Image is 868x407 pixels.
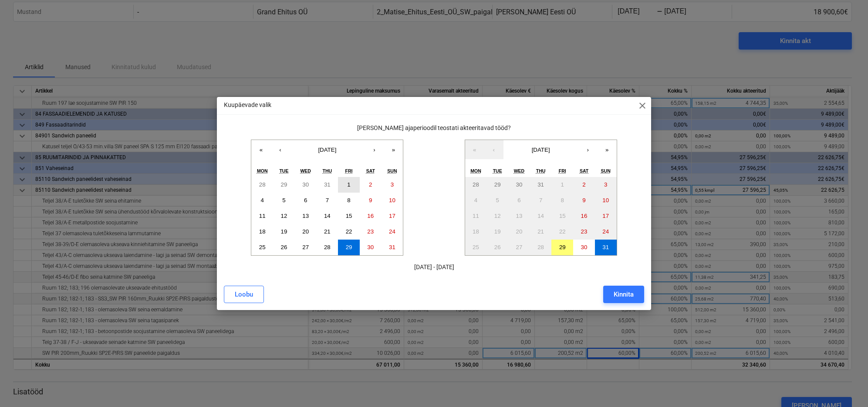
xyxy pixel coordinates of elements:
[324,181,331,188] abbr: 31 July 2025
[346,228,352,235] abbr: 22 August 2025
[551,224,573,240] button: 22 August 2025
[273,208,295,224] button: 12 August 2025
[465,193,487,208] button: 4 August 2025
[324,244,331,250] abbr: 28 August 2025
[251,208,273,224] button: 11 August 2025
[530,177,552,193] button: 31 July 2025
[316,240,338,255] button: 28 August 2025
[551,240,573,255] button: 29 August 2025
[465,140,484,159] button: «
[496,197,499,203] abbr: 5 August 2025
[601,168,611,173] abbr: Sunday
[486,240,508,255] button: 26 August 2025
[473,244,479,250] abbr: 25 August 2025
[530,240,552,255] button: 28 August 2025
[346,244,352,250] abbr: 29 August 2025
[530,208,552,224] button: 14 August 2025
[302,228,309,235] abbr: 20 August 2025
[369,197,372,203] abbr: 9 August 2025
[389,213,395,219] abbr: 17 August 2025
[573,193,595,208] button: 9 August 2025
[595,193,617,208] button: 10 August 2025
[389,244,395,250] abbr: 31 August 2025
[259,244,266,250] abbr: 25 August 2025
[369,181,372,188] abbr: 2 August 2025
[324,228,331,235] abbr: 21 August 2025
[251,193,273,208] button: 4 August 2025
[316,208,338,224] button: 14 August 2025
[559,168,566,173] abbr: Friday
[573,208,595,224] button: 16 August 2025
[537,213,544,219] abbr: 14 August 2025
[387,168,397,173] abbr: Sunday
[281,181,287,188] abbr: 29 July 2025
[486,224,508,240] button: 19 August 2025
[551,193,573,208] button: 8 August 2025
[595,224,617,240] button: 24 August 2025
[316,177,338,193] button: 31 July 2025
[465,240,487,255] button: 25 August 2025
[257,168,268,173] abbr: Monday
[365,140,384,159] button: ›
[503,140,578,159] button: [DATE]
[360,208,382,224] button: 16 August 2025
[251,140,270,159] button: «
[281,213,287,219] abbr: 12 August 2025
[251,224,273,240] button: 18 August 2025
[486,208,508,224] button: 12 August 2025
[382,208,403,224] button: 17 August 2025
[517,197,520,203] abbr: 6 August 2025
[338,224,360,240] button: 22 August 2025
[537,228,544,235] abbr: 21 August 2025
[559,213,566,219] abbr: 15 August 2025
[224,263,644,272] p: [DATE] - [DATE]
[494,181,501,188] abbr: 29 July 2025
[391,181,394,188] abbr: 3 August 2025
[532,147,550,153] span: [DATE]
[316,224,338,240] button: 21 August 2025
[537,244,544,250] abbr: 28 August 2025
[484,140,503,159] button: ‹
[224,100,271,110] p: Kuupäevade valik
[300,168,311,173] abbr: Wednesday
[261,197,264,203] abbr: 4 August 2025
[470,168,481,173] abbr: Monday
[384,140,403,159] button: »
[367,213,374,219] abbr: 16 August 2025
[290,140,365,159] button: [DATE]
[530,224,552,240] button: 21 August 2025
[304,197,307,203] abbr: 6 August 2025
[251,240,273,255] button: 25 August 2025
[279,168,288,173] abbr: Tuesday
[473,213,479,219] abbr: 11 August 2025
[595,208,617,224] button: 17 August 2025
[281,228,287,235] abbr: 19 August 2025
[561,181,564,188] abbr: 1 August 2025
[598,140,617,159] button: »
[273,193,295,208] button: 5 August 2025
[494,244,501,250] abbr: 26 August 2025
[582,197,585,203] abbr: 9 August 2025
[551,208,573,224] button: 15 August 2025
[602,197,609,203] abbr: 10 August 2025
[637,100,648,111] span: close
[360,177,382,193] button: 2 August 2025
[316,193,338,208] button: 7 August 2025
[465,224,487,240] button: 18 August 2025
[508,240,530,255] button: 27 August 2025
[224,123,644,133] p: [PERSON_NAME] ajaperioodil teostati akteeritavad tööd?
[494,213,501,219] abbr: 12 August 2025
[360,240,382,255] button: 30 August 2025
[382,224,403,240] button: 24 August 2025
[295,208,317,224] button: 13 August 2025
[382,177,403,193] button: 3 August 2025
[539,197,542,203] abbr: 7 August 2025
[270,140,290,159] button: ‹
[345,168,353,173] abbr: Friday
[273,177,295,193] button: 29 July 2025
[382,193,403,208] button: 10 August 2025
[602,228,609,235] abbr: 24 August 2025
[389,228,395,235] abbr: 24 August 2025
[360,193,382,208] button: 9 August 2025
[360,224,382,240] button: 23 August 2025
